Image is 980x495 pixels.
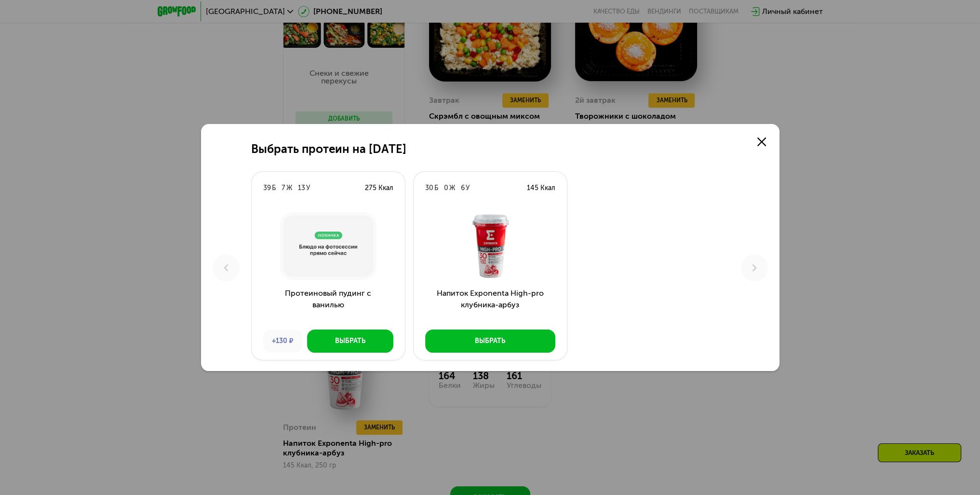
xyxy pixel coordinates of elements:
[307,330,393,353] button: Выбрать
[466,183,470,193] div: У
[263,183,271,193] div: 39
[414,288,567,322] h3: Напиток Exponenta High-pro клубника-арбуз
[449,183,455,193] div: Ж
[272,183,276,193] div: Б
[461,183,465,193] div: 6
[425,183,433,193] div: 30
[282,183,285,193] div: 7
[365,183,393,193] div: 275 Ккал
[263,330,302,353] div: +130 ₽
[259,212,397,280] img: Протеиновый пудинг с ванилью
[434,183,438,193] div: Б
[306,183,310,193] div: У
[425,330,555,353] button: Выбрать
[251,142,406,156] h2: Выбрать протеин на [DATE]
[335,336,365,346] div: Выбрать
[298,183,305,193] div: 13
[421,212,559,280] img: Напиток Exponenta High-pro клубника-арбуз
[286,183,292,193] div: Ж
[475,336,505,346] div: Выбрать
[444,183,448,193] div: 0
[527,183,555,193] div: 145 Ккал
[252,288,405,322] h3: Протеиновый пудинг с ванилью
